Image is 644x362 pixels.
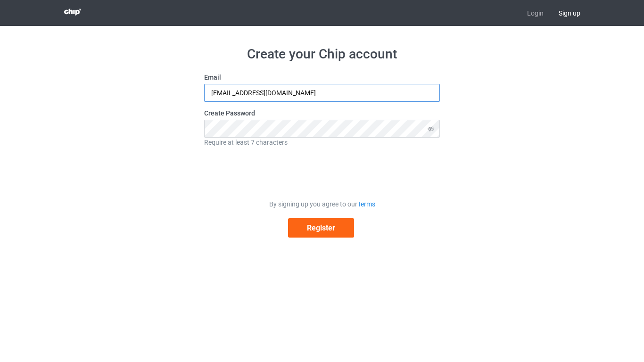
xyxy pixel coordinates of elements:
[204,138,440,147] div: Require at least 7 characters
[204,73,440,82] label: Email
[204,199,440,209] div: By signing up you agree to our
[64,8,81,16] img: 3d383065fc803cdd16c62507c020ddf8.png
[288,218,354,238] button: Register
[250,154,394,190] iframe: reCAPTCHA
[357,200,375,208] a: Terms
[204,108,440,118] label: Create Password
[204,46,440,63] h1: Create your Chip account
